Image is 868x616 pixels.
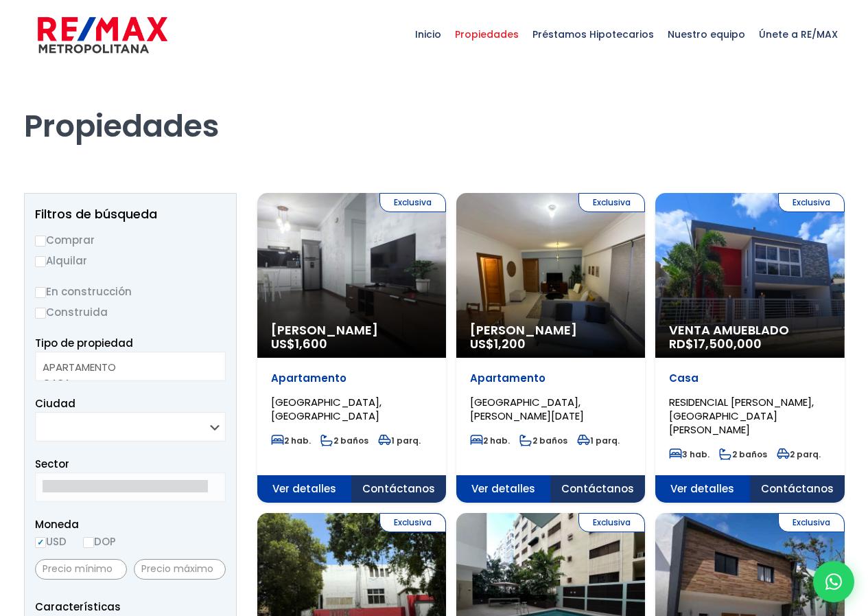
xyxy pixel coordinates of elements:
[271,323,432,337] span: [PERSON_NAME]
[750,475,845,503] span: Contáctanos
[470,323,631,337] span: [PERSON_NAME]
[778,513,845,532] span: Exclusiva
[456,193,645,503] a: Exclusiva [PERSON_NAME] US$1,200 Apartamento [GEOGRAPHIC_DATA], [PERSON_NAME][DATE] 2 hab. 2 baño...
[470,372,631,385] p: Apartamento
[655,475,750,503] span: Ver detalles
[351,475,446,503] span: Contáctanos
[35,252,226,269] label: Alquilar
[35,537,46,548] input: USD
[257,193,446,503] a: Exclusiva [PERSON_NAME] US$1,600 Apartamento [GEOGRAPHIC_DATA], [GEOGRAPHIC_DATA] 2 hab. 2 baños ...
[35,287,46,298] input: En construcción
[448,14,526,55] span: Propiedades
[470,335,526,352] span: US$
[83,537,94,548] input: DOP
[35,231,226,249] label: Comprar
[669,372,830,385] p: Casa
[35,516,226,533] span: Moneda
[271,335,327,352] span: US$
[577,435,620,446] span: 1 parq.
[408,14,448,55] span: Inicio
[379,513,446,532] span: Exclusiva
[35,336,133,350] span: Tipo de propiedad
[494,335,526,352] span: 1,200
[669,395,814,437] span: RESIDENCIAL [PERSON_NAME], [GEOGRAPHIC_DATA][PERSON_NAME]
[271,372,432,385] p: Apartamento
[320,435,368,446] span: 2 baños
[470,395,584,423] span: [GEOGRAPHIC_DATA], [PERSON_NAME][DATE]
[655,193,844,503] a: Exclusiva Venta Amueblado RD$17,500,000 Casa RESIDENCIAL [PERSON_NAME], [GEOGRAPHIC_DATA][PERSON_...
[752,14,845,55] span: Únete a RE/MAX
[35,533,67,550] label: USD
[669,335,762,352] span: RD$
[35,283,226,300] label: En construcción
[35,457,69,471] span: Sector
[378,435,421,446] span: 1 parq.
[24,69,845,145] h1: Propiedades
[550,475,645,503] span: Contáctanos
[83,533,116,550] label: DOP
[35,207,226,221] h2: Filtros de búsqueda
[35,598,226,615] p: Características
[526,14,661,55] span: Préstamos Hipotecarios
[456,475,551,503] span: Ver detalles
[35,256,46,267] input: Alquilar
[578,513,645,532] span: Exclusiva
[379,193,446,212] span: Exclusiva
[35,236,46,247] input: Comprar
[43,359,208,375] option: APARTAMENTO
[661,14,752,55] span: Nuestro equipo
[35,308,46,319] input: Construida
[35,396,75,411] span: Ciudad
[470,435,510,446] span: 2 hab.
[35,559,127,580] input: Precio mínimo
[38,14,167,56] img: remax-metropolitana-logo
[295,335,327,352] span: 1,600
[271,435,311,446] span: 2 hab.
[669,448,709,460] span: 3 hab.
[778,193,845,212] span: Exclusiva
[134,559,226,580] input: Precio máximo
[669,323,830,337] span: Venta Amueblado
[257,475,352,503] span: Ver detalles
[719,448,767,460] span: 2 baños
[519,435,567,446] span: 2 baños
[271,395,382,423] span: [GEOGRAPHIC_DATA], [GEOGRAPHIC_DATA]
[43,375,208,391] option: CASA
[777,448,821,460] span: 2 parq.
[694,335,762,352] span: 17,500,000
[35,304,226,321] label: Construida
[578,193,645,212] span: Exclusiva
